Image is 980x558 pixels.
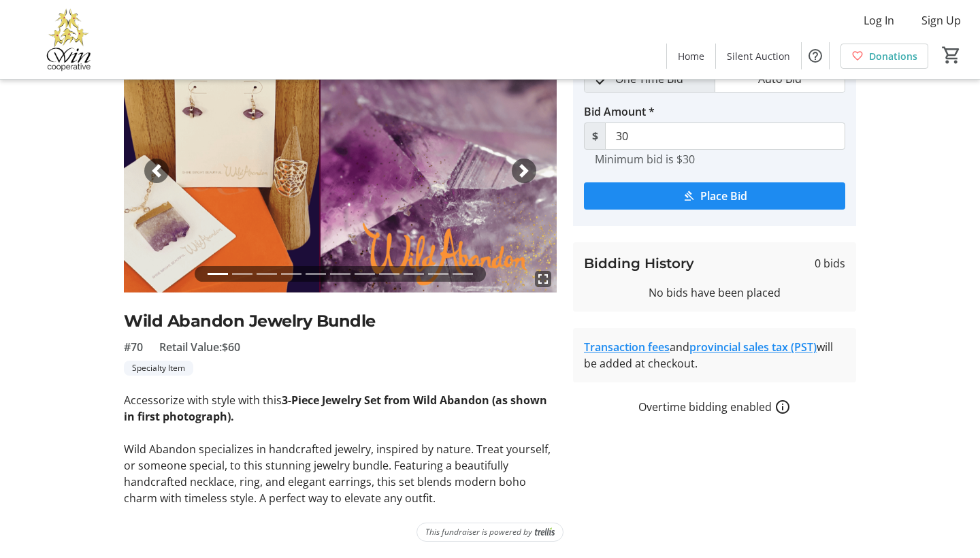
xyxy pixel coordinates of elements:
span: This fundraiser is powered by [425,526,532,538]
span: Home [678,49,704,63]
p: Accessorize with style with this [124,392,557,425]
button: Cart [939,43,964,67]
div: and will be added at checkout. [584,339,845,372]
span: Sign Up [921,12,961,29]
button: Help [802,42,829,69]
div: No bids have been placed [584,284,845,301]
span: Place Bid [700,188,747,204]
span: Donations [869,49,917,63]
h3: Bidding History [584,253,694,274]
a: provincial sales tax (PST) [689,340,817,355]
label: Bid Amount * [584,103,655,120]
a: How overtime bidding works for silent auctions [774,399,791,415]
button: Log In [853,10,905,31]
span: Log In [864,12,894,29]
img: Trellis Logo [535,527,555,537]
span: #70 [124,339,143,355]
div: Overtime bidding enabled [573,399,856,415]
button: Place Bid [584,182,845,210]
span: Retail Value: $60 [159,339,240,355]
a: Home [667,44,715,69]
tr-hint: Minimum bid is $30 [595,152,695,166]
p: Wild Abandon specializes in handcrafted jewelry, inspired by nature. Treat yourself, or someone s... [124,441,557,506]
span: $ [584,122,606,150]
tr-label-badge: Specialty Item [124,361,193,376]
a: Silent Auction [716,44,801,69]
mat-icon: fullscreen [535,271,551,287]
span: Silent Auction [727,49,790,63]
img: Victoria Women In Need Community Cooperative's Logo [8,5,129,73]
span: 0 bids [815,255,845,272]
strong: 3-Piece Jewelry Set from Wild Abandon (as shown in first photograph). [124,393,547,424]
img: Image [124,49,557,293]
a: Donations [840,44,928,69]
button: Sign Up [911,10,972,31]
h2: Wild Abandon Jewelry Bundle [124,309,557,333]
a: Transaction fees [584,340,670,355]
